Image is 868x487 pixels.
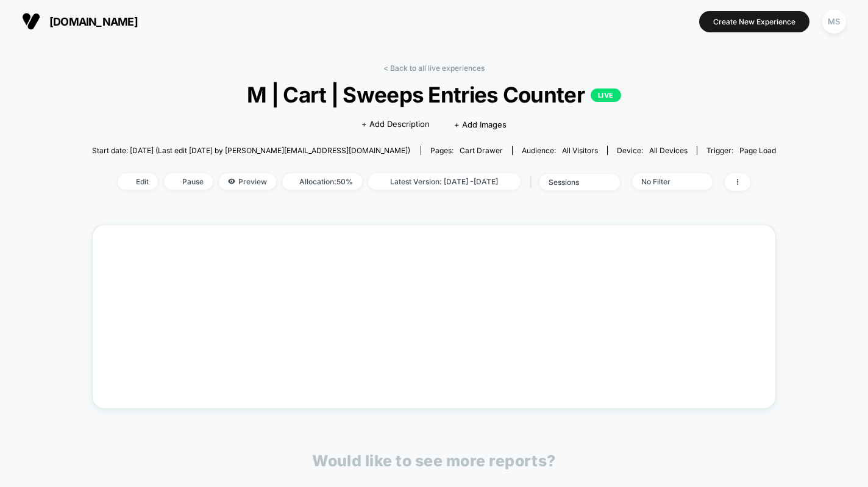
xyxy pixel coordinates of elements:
[454,120,507,129] span: + Add Images
[92,146,410,155] span: Start date: [DATE] (Last edit [DATE] by [PERSON_NAME][EMAIL_ADDRESS][DOMAIN_NAME])
[18,12,141,31] button: [DOMAIN_NAME]
[649,146,688,155] span: all devices
[699,11,809,32] button: Create New Experience
[562,146,598,155] span: All Visitors
[822,10,846,34] div: MS
[641,177,690,186] div: No Filter
[549,178,597,187] div: sessions
[607,146,697,155] span: Device:
[126,82,742,107] span: M | Cart | Sweeps Entries Counter
[460,146,503,155] span: cart drawer
[219,173,276,190] span: Preview
[522,146,598,155] div: Audience:
[312,452,556,470] p: Would like to see more reports?
[819,9,850,34] button: MS
[282,173,362,190] span: Allocation: 50%
[361,118,430,131] span: + Add Description
[22,12,40,31] img: Visually logo
[527,173,539,191] span: |
[368,173,521,190] span: Latest Version: [DATE] - [DATE]
[118,173,158,190] span: Edit
[591,88,621,102] p: LIVE
[706,146,776,155] div: Trigger:
[164,173,213,190] span: Pause
[383,63,485,73] a: < Back to all live experiences
[739,146,776,155] span: Page Load
[49,15,138,28] span: [DOMAIN_NAME]
[430,146,503,155] div: Pages:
